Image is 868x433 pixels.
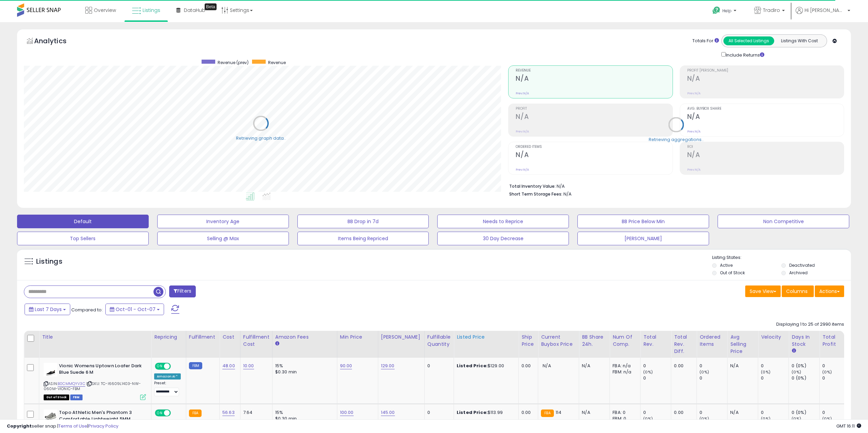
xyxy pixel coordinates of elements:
[541,334,576,348] div: Current Buybox Price
[643,334,668,348] div: Total Rev.
[700,409,727,416] div: 0
[761,409,789,416] div: 0
[275,334,334,341] div: Amazon Fees
[205,3,217,10] div: Tooltip anchor
[222,409,235,416] a: 56.63
[44,395,69,400] span: All listings that are currently out of stock and unavailable for purchase on Amazon
[745,285,781,297] button: Save View
[687,75,844,84] h2: 30.65%
[815,285,844,297] button: Actions
[521,409,533,416] div: 0.00
[792,369,801,375] small: (0%)
[700,334,724,348] div: Ordered Items
[700,375,727,381] div: 0
[437,215,569,228] button: Needs to Reprice
[582,409,604,416] div: N/A
[761,375,789,381] div: 0
[792,363,819,369] div: 0 (0%)
[613,363,635,369] div: FBA: n/a
[613,409,635,416] div: FBA: 0
[516,69,672,73] span: Revenue
[720,262,733,268] label: Active
[236,135,286,141] div: Retrieving graph data..
[516,113,672,122] h2: $41,278
[822,416,832,421] small: (0%)
[25,304,70,315] button: Last 7 Days
[509,183,556,189] b: Total Inventory Value:
[516,91,535,95] small: Prev: $123,810
[189,409,202,417] small: FBA
[275,363,332,369] div: 15%
[17,232,149,245] button: Top Sellers
[792,375,819,381] div: 0 (0%)
[805,7,845,14] span: Hi [PERSON_NAME]
[105,304,164,315] button: Oct-01 - Oct-07
[521,334,535,348] div: Ship Price
[700,369,709,375] small: (0%)
[170,410,181,416] span: OFF
[563,191,576,197] span: $1,796
[516,168,531,172] small: Prev: 1,243
[541,409,554,417] small: FBA
[716,51,773,59] div: Include Returns
[340,362,352,369] a: 90.00
[154,334,183,341] div: Repricing
[275,409,332,416] div: 15%
[71,307,103,313] span: Compared to:
[34,36,80,47] h5: Analytics
[792,348,796,354] small: Days In Stock.
[427,409,448,416] div: 0
[70,395,83,400] span: FBM
[516,145,672,149] span: Ordered Items
[170,364,181,369] span: OFF
[156,410,164,416] span: ON
[718,215,849,228] button: Non Competitive
[297,232,429,245] button: Items Being Repriced
[543,362,551,369] span: N/A
[674,409,691,416] div: 0.00
[761,363,789,369] div: 0
[782,285,814,297] button: Columns
[457,334,516,341] div: Listed Price
[577,232,709,245] button: [PERSON_NAME]
[44,409,57,423] img: 31Ri37IuMxL._SL40_.jpg
[774,36,825,45] button: Listings With Cost
[340,409,354,416] a: 100.00
[707,1,743,22] a: Help
[723,36,774,45] button: All Selected Listings
[457,363,513,369] div: $129.00
[516,151,672,160] h2: 1,349
[519,123,530,128] small: 7.41%
[690,84,705,90] small: -1.26%
[730,409,753,416] div: N/A
[516,129,534,134] small: Prev: $38,431
[822,334,847,348] div: Total Profit
[643,363,671,369] div: 0
[761,334,786,341] div: Velocity
[712,254,851,261] p: Listing States:
[577,215,709,228] button: BB Price Below Min
[582,334,607,348] div: BB Share 24h.
[687,91,705,95] small: Prev: 31.04%
[35,306,62,313] span: Last 7 Days
[36,257,62,266] h5: Listings
[556,409,561,416] span: 114
[687,145,844,149] span: ROI
[712,6,721,15] i: Get Help
[582,363,604,369] div: N/A
[275,369,332,375] div: $0.30 min
[116,306,156,313] span: Oct-01 - Oct-07
[7,423,32,429] strong: Copyright
[722,8,732,14] span: Help
[44,381,141,391] span: | SKU: TC-I6609L1403-NW-060M-VIONIC-FBM
[674,334,694,355] div: Total Rev. Diff.
[457,409,488,416] b: Listed Price:
[381,409,395,416] a: 145.00
[700,416,709,421] small: (0%)
[687,69,844,73] span: Profit [PERSON_NAME]
[7,423,118,430] div: seller snap | |
[761,416,770,421] small: (0%)
[58,381,85,387] a: B0CMMQYV3C
[94,7,116,14] span: Overview
[643,409,671,416] div: 0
